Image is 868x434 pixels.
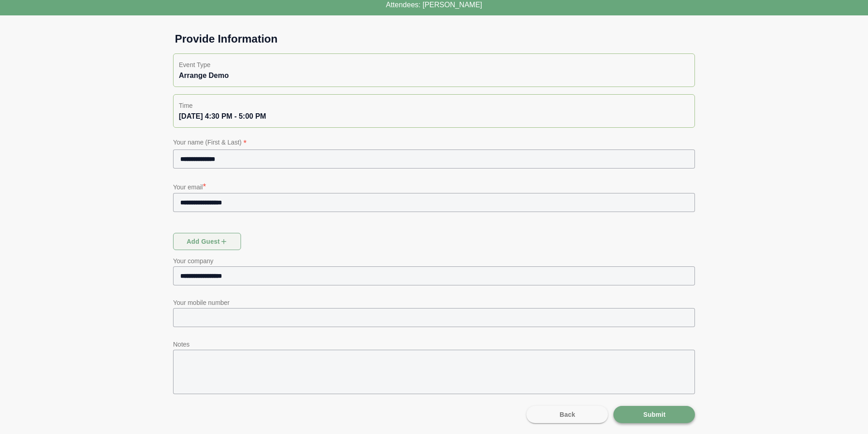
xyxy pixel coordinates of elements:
[186,233,228,250] span: Add guest
[173,137,695,149] p: Your name (First & Last)
[173,339,695,350] p: Notes
[179,70,689,81] div: Arrange Demo
[173,233,241,250] button: Add guest
[643,406,665,423] span: Submit
[173,180,695,193] p: Your email
[179,111,689,122] div: [DATE] 4:30 PM - 5:00 PM
[179,100,689,111] p: Time
[179,59,689,70] p: Event Type
[613,406,695,423] button: Submit
[168,32,700,46] h1: Provide Information
[559,406,575,423] span: Back
[173,297,695,308] p: Your mobile number
[173,256,695,266] p: Your company
[526,406,608,423] button: Back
